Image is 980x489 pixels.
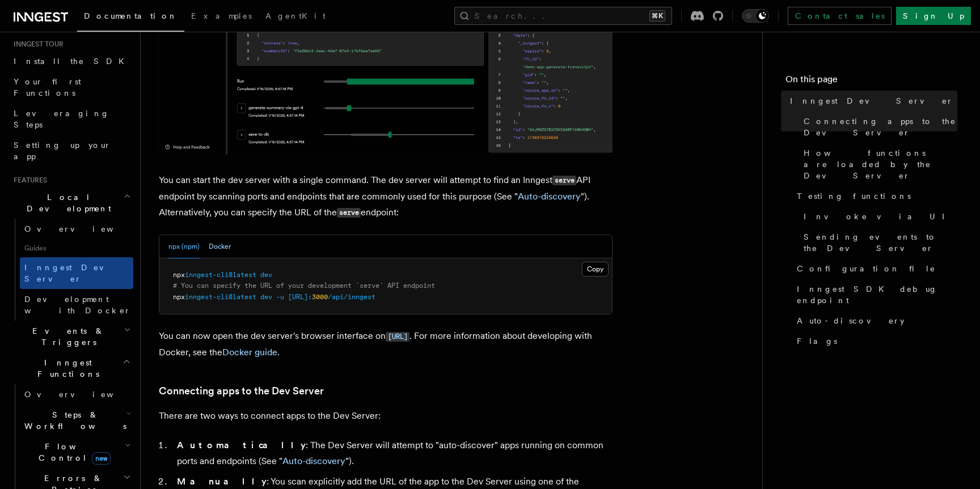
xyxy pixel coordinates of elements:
span: Auto-discovery [797,315,905,326]
span: [URL]: [288,293,312,301]
a: Install the SDK [9,51,133,71]
a: Setting up your app [9,135,133,167]
a: Flags [792,331,957,351]
button: Flow Controlnew [20,436,133,468]
span: Examples [191,11,252,20]
button: Steps & Workflows [20,405,133,436]
span: Configuration file [797,263,936,274]
span: inngest-cli@latest [185,271,256,279]
span: dev [260,293,272,301]
span: Steps & Workflows [20,409,126,432]
p: There are two ways to connect apps to the Dev Server: [159,408,612,424]
span: AgentKit [265,11,326,20]
a: Sending events to the Dev Server [799,227,957,258]
a: Inngest Dev Server [785,91,957,111]
a: Auto-discovery [792,311,957,331]
button: Copy [582,262,609,277]
span: Setting up your app [14,141,111,161]
span: Development with Docker [24,295,131,315]
span: Invoke via UI [804,211,954,222]
p: You can now open the dev server's browser interface on . For more information about developing wi... [159,328,612,360]
li: : The Dev Server will attempt to "auto-discover" apps running on common ports and endpoints (See ... [174,437,612,469]
strong: Automatically [177,440,306,450]
h4: On this page [785,73,957,91]
span: Install the SDK [14,57,131,66]
span: inngest-cli@latest [185,293,256,301]
a: Inngest SDK debug endpoint [792,279,957,311]
span: Leveraging Steps [14,109,109,129]
span: Testing functions [797,190,911,202]
span: Overview [24,390,141,399]
span: Guides [20,239,133,257]
a: Your first Functions [9,71,133,103]
span: npx [173,271,185,279]
a: Configuration file [792,258,957,279]
button: npx (npm) [168,235,200,258]
a: Overview [20,384,133,405]
span: Your first Functions [14,77,81,97]
a: Contact sales [788,7,892,25]
a: Leveraging Steps [9,103,133,135]
span: Inngest Dev Server [24,263,121,283]
a: Examples [184,3,259,31]
button: Inngest Functions [9,352,133,384]
span: Flags [797,335,837,347]
span: Events & Triggers [9,325,124,348]
a: [URL] [386,330,409,341]
code: serve [552,176,576,185]
div: Local Development [9,219,133,321]
span: Inngest Functions [9,357,122,380]
span: 3000 [312,293,328,301]
a: Invoke via UI [799,206,957,227]
a: Overview [20,219,133,239]
a: AgentKit [259,3,332,31]
code: [URL] [386,332,409,342]
span: Inngest SDK debug endpoint [797,283,957,306]
button: Toggle dark mode [742,9,769,23]
span: /api/inngest [328,293,375,301]
span: Connecting apps to the Dev Server [804,116,957,138]
a: Auto-discovery [518,191,581,202]
code: serve [337,208,361,218]
span: Sending events to the Dev Server [804,231,957,254]
span: new [92,452,111,465]
a: How functions are loaded by the Dev Server [799,143,957,186]
button: Docker [209,235,231,258]
p: You can start the dev server with a single command. The dev server will attempt to find an Innges... [159,172,612,221]
span: Features [9,176,47,185]
a: Testing functions [792,186,957,206]
a: Documentation [77,3,184,32]
span: Documentation [84,11,178,20]
strong: Manually [177,476,267,487]
kbd: ⌘K [649,10,665,22]
span: Local Development [9,192,124,214]
span: Inngest Dev Server [790,95,953,107]
button: Search...⌘K [454,7,672,25]
a: Connecting apps to the Dev Server [159,383,324,399]
a: Connecting apps to the Dev Server [799,111,957,143]
span: npx [173,293,185,301]
span: Inngest tour [9,40,64,49]
span: # You can specify the URL of your development `serve` API endpoint [173,282,435,290]
button: Events & Triggers [9,321,133,352]
span: -u [276,293,284,301]
a: Auto-discovery [282,456,345,466]
a: Inngest Dev Server [20,257,133,289]
button: Local Development [9,187,133,219]
a: Sign Up [896,7,971,25]
a: Docker guide [222,347,277,358]
span: dev [260,271,272,279]
span: How functions are loaded by the Dev Server [804,147,957,181]
a: Development with Docker [20,289,133,321]
span: Flow Control [20,441,125,464]
span: Overview [24,224,141,233]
